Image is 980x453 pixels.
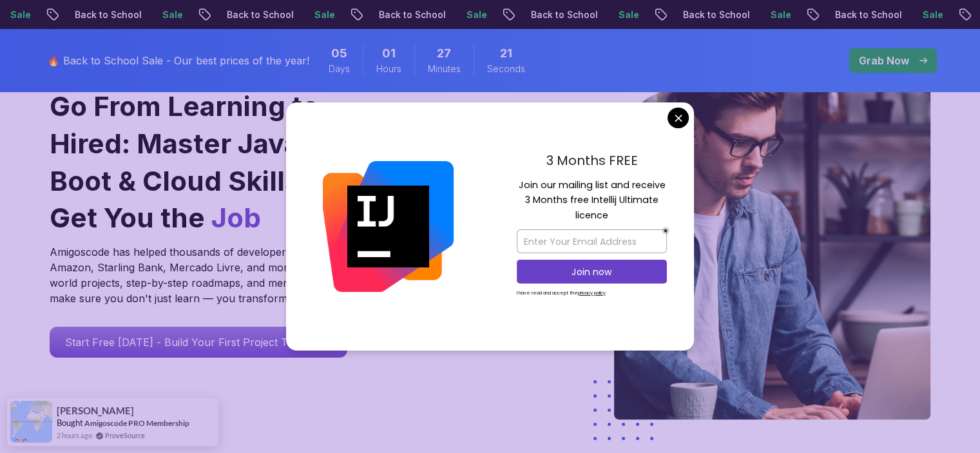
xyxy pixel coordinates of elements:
[57,430,92,441] span: 2 hours ago
[673,8,760,21] p: Back to School
[456,8,497,21] p: Sale
[369,8,456,21] p: Back to School
[211,201,261,234] span: Job
[304,8,345,21] p: Sale
[216,8,304,21] p: Back to School
[64,8,152,21] p: Back to School
[500,44,512,63] span: 21 Seconds
[760,8,802,21] p: Sale
[329,63,350,75] span: Days
[50,88,405,236] h1: Go From Learning to Hired: Master Java, Spring Boot & Cloud Skills That Get You the
[521,8,608,21] p: Back to School
[912,8,954,21] p: Sale
[382,44,396,63] span: 1 Hours
[57,405,134,416] span: [PERSON_NAME]
[428,63,461,75] span: Minutes
[105,430,145,441] a: ProveSource
[47,53,309,68] p: 🔥 Back to School Sale - Our best prices of the year!
[487,63,525,75] span: Seconds
[84,418,189,428] a: Amigoscode PRO Membership
[331,44,347,63] span: 5 Days
[614,88,930,419] img: hero
[859,53,909,68] p: Grab Now
[376,63,401,75] span: Hours
[437,44,451,63] span: 27 Minutes
[50,327,347,358] a: Start Free [DATE] - Build Your First Project This Week
[10,401,52,443] img: provesource social proof notification image
[825,8,912,21] p: Back to School
[50,244,359,306] p: Amigoscode has helped thousands of developers land roles at Amazon, Starling Bank, Mercado Livre,...
[152,8,193,21] p: Sale
[57,418,83,428] span: Bought
[608,8,649,21] p: Sale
